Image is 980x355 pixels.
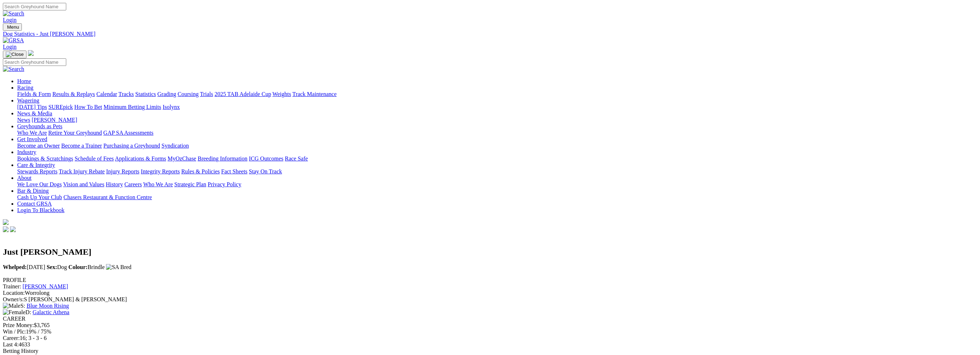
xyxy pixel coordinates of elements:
a: Fact Sheets [221,168,247,174]
a: Who We Are [17,130,47,136]
h2: Just [PERSON_NAME] [3,247,977,257]
a: Calendar [96,91,117,97]
div: CAREER [3,316,977,322]
div: 19% / 75% [3,328,977,335]
div: S [PERSON_NAME] & [PERSON_NAME] [3,296,977,303]
a: Track Injury Rebate [59,168,105,174]
span: Owner/s: [3,296,24,302]
a: [DATE] Tips [17,104,47,110]
a: Fields & Form [17,91,51,97]
b: Sex: [47,264,57,270]
img: facebook.svg [3,226,9,232]
div: Betting History [3,348,977,354]
a: Coursing [178,91,199,97]
div: PROFILE [3,277,977,283]
a: Contact GRSA [17,201,52,207]
div: Get Involved [17,143,977,149]
a: Blue Moon Rising [26,303,69,309]
a: News & Media [17,110,52,116]
div: $3,765 [3,322,977,328]
a: Race Safe [285,155,308,162]
a: Wagering [17,97,39,104]
span: Trainer: [3,283,21,289]
a: Home [17,78,31,84]
a: History [106,181,123,187]
div: Industry [17,155,977,162]
a: Strategic Plan [174,181,206,187]
a: How To Bet [74,104,102,110]
div: Wagering [17,104,977,110]
a: Breeding Information [198,155,247,162]
img: GRSA [3,37,24,44]
a: Rules & Policies [181,168,220,174]
span: Last 4: [3,341,19,347]
img: SA Bred [106,264,131,270]
div: About [17,181,977,188]
a: Integrity Reports [141,168,180,174]
a: Purchasing a Greyhound [103,143,160,149]
a: Minimum Betting Limits [103,104,161,110]
span: Brindle [68,264,105,270]
span: Win / Plc: [3,328,26,335]
span: [DATE] [3,264,45,270]
a: 2025 TAB Adelaide Cup [214,91,271,97]
a: Login To Blackbook [17,207,64,213]
a: Cash Up Your Club [17,194,62,200]
a: Become an Owner [17,143,60,149]
span: Menu [7,24,19,30]
a: Retire Your Greyhound [48,130,102,136]
a: Statistics [135,91,156,97]
a: Results & Replays [52,91,95,97]
div: 4633 [3,341,977,348]
a: Vision and Values [63,181,104,187]
a: Schedule of Fees [74,155,114,162]
span: Prize Money: [3,322,34,328]
div: Worrolong [3,290,977,296]
img: Female [3,309,25,316]
a: Who We Are [143,181,173,187]
span: Location: [3,290,25,296]
a: Weights [272,91,291,97]
a: Grading [158,91,176,97]
div: News & Media [17,117,977,123]
a: Become a Trainer [61,143,102,149]
div: Greyhounds as Pets [17,130,977,136]
a: Login [3,17,16,23]
div: Dog Statistics - Just [PERSON_NAME] [3,31,977,37]
span: Career: [3,335,20,341]
img: Search [3,66,24,72]
a: ICG Outcomes [249,155,283,162]
a: Careers [124,181,142,187]
a: Care & Integrity [17,162,55,168]
input: Search [3,3,66,10]
a: SUREpick [48,104,73,110]
a: Injury Reports [106,168,139,174]
b: Colour: [68,264,87,270]
a: Isolynx [163,104,180,110]
img: twitter.svg [10,226,16,232]
img: logo-grsa-white.png [3,219,9,225]
a: Get Involved [17,136,47,142]
a: [PERSON_NAME] [23,283,68,289]
a: [PERSON_NAME] [32,117,77,123]
img: Search [3,10,24,17]
a: News [17,117,30,123]
button: Toggle navigation [3,23,22,31]
a: Bookings & Scratchings [17,155,73,162]
a: Syndication [161,143,189,149]
a: Tracks [119,91,134,97]
div: Care & Integrity [17,168,977,175]
a: Privacy Policy [208,181,241,187]
a: We Love Our Dogs [17,181,62,187]
span: D: [3,309,31,315]
a: Trials [200,91,213,97]
a: GAP SA Assessments [103,130,154,136]
a: Industry [17,149,36,155]
div: Racing [17,91,977,97]
a: Greyhounds as Pets [17,123,62,129]
div: Bar & Dining [17,194,977,201]
img: logo-grsa-white.png [28,50,34,56]
a: MyOzChase [168,155,196,162]
input: Search [3,58,66,66]
a: Stewards Reports [17,168,57,174]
